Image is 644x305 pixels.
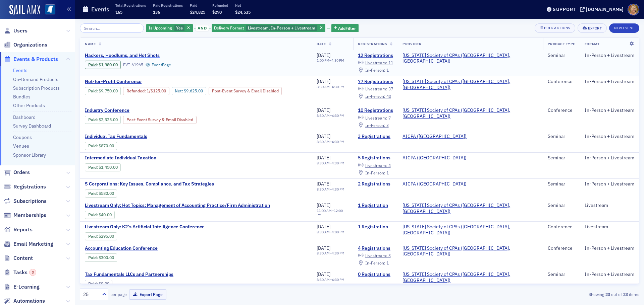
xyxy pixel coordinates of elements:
[358,170,388,175] a: In-Person: 1
[332,251,344,255] time: 4:30 PM
[214,25,244,30] span: Delivery Format
[85,224,205,230] a: Livestream Only: K2's Artificial Intelligence Conference
[358,86,393,92] a: Livestream: 37
[248,25,315,30] span: Livestream, In-Person + Livestream
[317,161,344,165] div: –
[85,189,117,198] div: Paid: 4 - $58000
[85,253,117,261] div: Paid: 5 - $30000
[85,116,121,124] div: Paid: 12 - $232500
[190,9,205,15] span: $24,825
[88,165,99,170] span: :
[4,283,40,291] a: E-Learning
[190,3,205,8] p: Paid
[115,3,146,8] p: Total Registrations
[184,88,203,93] span: $9,625.00
[85,245,198,251] a: Accounting Education Conference
[85,181,214,187] span: S Corporations: Key Issues, Compliance, and Tax Strategies
[88,281,97,286] a: Paid
[4,297,45,305] a: Automations
[548,224,575,230] div: Conference
[99,191,114,196] span: $580.00
[85,79,198,85] span: Not-for-Profit Conference
[365,60,387,65] span: Livestream :
[4,269,36,276] a: Tasks3
[85,203,270,209] a: Livestream Only: Hot Topics: Management of Accounting Practice/Firm Administration
[402,53,538,64] a: [US_STATE] Society of CPAs ([GEOGRAPHIC_DATA], [GEOGRAPHIC_DATA])
[83,291,98,298] div: 25
[365,260,385,265] span: In-Person :
[4,183,46,190] a: Registrations
[85,53,198,59] a: Hackers, Hoodlums, and Hot Shots
[358,203,393,209] a: 1 Registration
[358,42,387,46] span: Registrations
[4,212,46,219] a: Memberships
[88,117,99,122] span: :
[317,277,330,282] time: 8:30 AM
[235,3,251,8] p: Net
[553,6,576,12] div: Support
[99,117,118,122] span: $2,325.00
[123,87,169,95] div: Refunded: 82 - $975000
[386,67,389,73] span: 1
[388,163,391,168] span: 4
[85,163,121,171] div: Paid: 6 - $145000
[13,297,45,305] span: Automations
[388,115,391,121] span: 7
[13,102,45,108] a: Other Products
[13,41,47,49] span: Organizations
[85,61,121,69] div: Paid: 14 - $198000
[88,281,99,286] span: :
[388,86,393,91] span: 37
[358,134,393,140] a: 3 Registrations
[580,7,626,12] button: [DOMAIN_NAME]
[332,161,344,165] time: 4:30 PM
[88,191,99,196] span: :
[45,4,55,15] img: SailAMX
[548,53,575,59] div: Seminar
[13,134,32,140] a: Coupons
[123,62,143,67] div: EVT-61965
[317,251,344,255] div: –
[317,140,344,144] div: –
[317,133,330,139] span: [DATE]
[126,88,145,93] a: Refunded
[332,187,344,192] time: 4:30 PM
[85,134,198,140] a: Individual Tax Fundamentals
[585,272,634,278] div: In-Person + Livestream
[402,155,467,161] span: AICPA (Durham)
[317,113,344,118] div: –
[126,88,147,93] span: :
[317,202,330,208] span: [DATE]
[358,53,393,59] a: 12 Registrations
[317,230,330,234] time: 8:30 AM
[548,245,575,251] div: Conference
[358,245,393,251] a: 4 Registrations
[402,107,538,119] span: Mississippi Society of CPAs (Ridgeland, MS)
[13,269,36,276] span: Tasks
[585,53,634,59] div: In-Person + Livestream
[29,269,36,276] div: 3
[88,212,99,217] span: :
[85,107,247,113] a: Industry Conference
[88,88,99,93] span: :
[388,253,391,258] span: 3
[402,224,538,236] a: [US_STATE] Society of CPAs ([GEOGRAPHIC_DATA], [GEOGRAPHIC_DATA])
[176,25,183,30] span: Yes
[358,272,393,278] a: 0 Registrations
[13,198,47,205] span: Subscriptions
[13,152,46,158] a: Sponsor Library
[622,291,629,297] strong: 23
[4,254,33,262] a: Content
[153,3,183,8] p: Paid Registrations
[358,253,390,258] a: Livestream: 3
[358,260,388,266] a: In-Person: 1
[85,155,198,161] a: Intermediate Individual Taxation
[212,24,325,32] div: Livestream, In-Person + Livestream
[402,107,538,119] a: [US_STATE] Society of CPAs ([GEOGRAPHIC_DATA], [GEOGRAPHIC_DATA])
[386,170,389,175] span: 1
[129,289,166,300] button: Export Page
[402,134,467,140] span: AICPA (Durham)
